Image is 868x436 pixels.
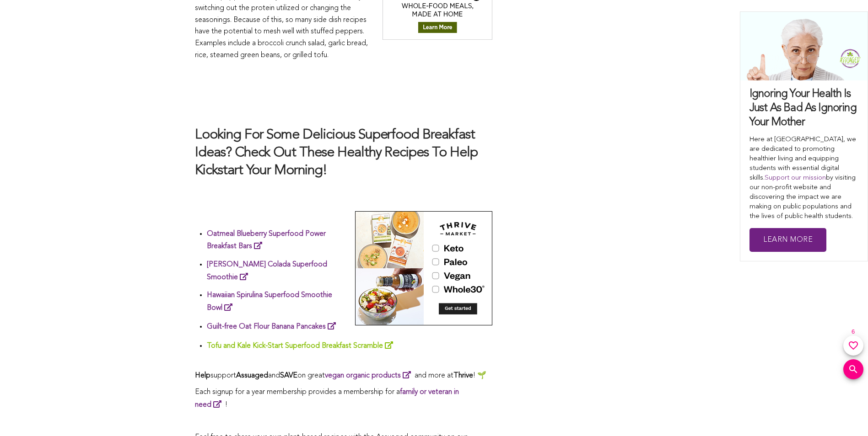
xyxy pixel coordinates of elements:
[280,372,297,379] strong: SAVE
[355,211,492,325] img: Thrive-Banner-Keto-Paleo-Vegan-Whole30-Organic-Products
[207,292,332,312] a: Hawaiian Spirulina Superfood Smoothie Bowl
[195,387,492,411] p: Each signup for a year membership provides a membership for a !
[749,228,826,252] a: Learn More
[207,230,326,250] a: Oatmeal Blueberry Superfood Power Breakfast Bars
[207,342,397,350] a: Tofu and Kale Kick-Start Superfood Breakfast Scramble
[195,372,210,379] strong: Help
[453,372,473,379] strong: Thrive
[195,388,459,409] a: family or veteran in need
[207,323,340,330] a: Guilt-free Oat Flour Banana Pancakes
[195,369,492,382] p: support and on great and more at ! 🌱
[236,372,268,379] strong: Assuaged
[325,372,415,379] a: vegan organic products
[207,261,327,281] a: [PERSON_NAME] Colada Superfood Smoothie
[195,126,492,180] h3: Looking For Some Delicious Superfood Breakfast Ideas? Check Out These Healthy Recipes To Help Kic...
[822,392,868,436] iframe: Chat Widget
